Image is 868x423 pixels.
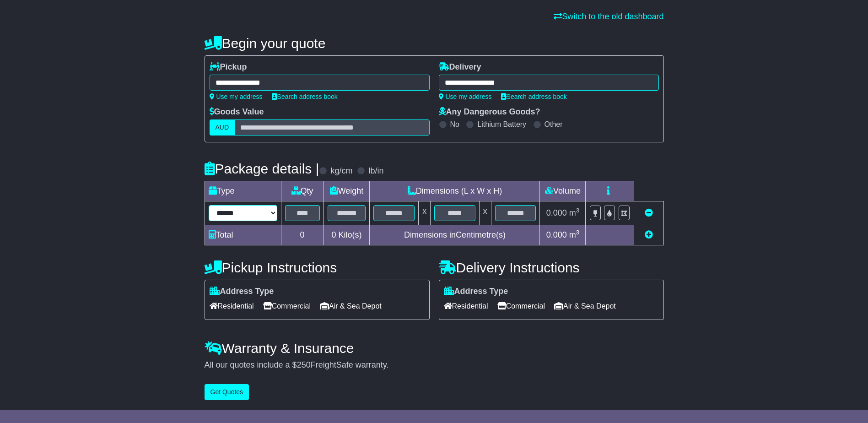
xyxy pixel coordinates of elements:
a: Add new item [645,230,653,239]
td: Kilo(s) [323,225,370,245]
td: x [419,201,431,225]
td: Dimensions in Centimetre(s) [370,225,540,245]
span: Residential [444,299,488,313]
td: Dimensions (L x W x H) [370,181,540,201]
h4: Warranty & Insurance [205,341,664,356]
label: Any Dangerous Goods? [439,107,540,117]
label: AUD [210,119,235,136]
td: 0 [281,225,323,245]
span: 250 [297,360,311,369]
span: 0.000 [546,230,567,239]
h4: Pickup Instructions [205,260,430,275]
span: m [569,208,580,217]
td: Volume [540,181,586,201]
label: Goods Value [210,107,264,117]
h4: Package details | [205,161,319,176]
span: Commercial [263,299,311,313]
label: Delivery [439,62,481,72]
a: Switch to the old dashboard [554,12,663,21]
div: All our quotes include a $ FreightSafe warranty. [205,360,664,370]
td: Qty [281,181,323,201]
label: Other [545,120,563,129]
label: Lithium Battery [477,120,526,129]
h4: Begin your quote [205,36,664,51]
a: Remove this item [645,208,653,217]
a: Search address book [501,93,567,100]
td: Total [205,225,281,245]
label: lb/in [368,166,383,176]
td: Type [205,181,281,201]
label: kg/cm [330,166,352,176]
label: Pickup [210,62,247,72]
span: Air & Sea Depot [320,299,382,313]
sup: 3 [576,207,580,214]
span: 0.000 [546,208,567,217]
span: Air & Sea Depot [554,299,616,313]
span: 0 [331,230,336,239]
a: Search address book [272,93,338,100]
span: Residential [210,299,254,313]
td: x [479,201,491,225]
button: Get Quotes [205,384,249,400]
td: Weight [323,181,370,201]
label: Address Type [210,287,274,297]
sup: 3 [576,229,580,236]
h4: Delivery Instructions [439,260,664,275]
label: No [450,120,459,129]
span: Commercial [497,299,545,313]
a: Use my address [210,93,263,100]
span: m [569,230,580,239]
a: Use my address [439,93,492,100]
label: Address Type [444,287,508,297]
